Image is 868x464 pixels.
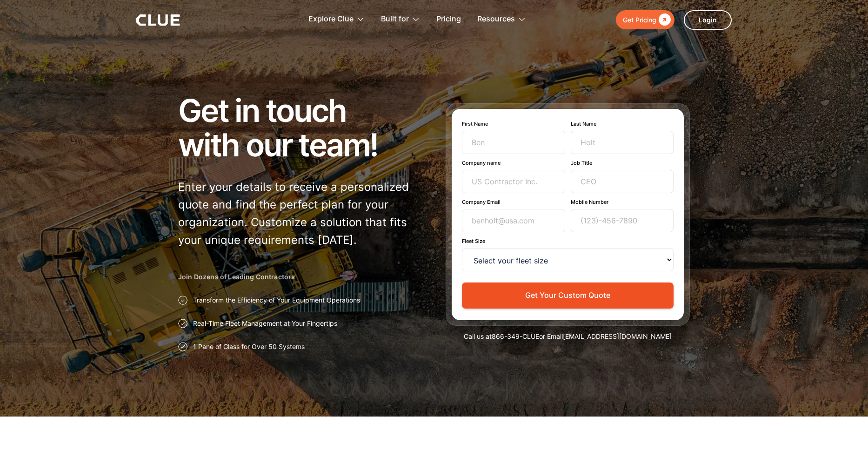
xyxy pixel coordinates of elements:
[571,170,674,193] input: CEO
[308,5,354,34] div: Explore Clue
[571,121,674,127] label: Last Name
[571,131,674,154] input: Holt
[462,131,565,154] input: Ben
[477,5,515,34] div: Resources
[178,178,422,249] p: Enter your details to receive a personalized quote and find the perfect plan for your organizatio...
[477,5,526,34] div: Resources
[462,170,565,193] input: US Contractor Inc.
[462,199,565,205] label: Company Email
[492,332,539,340] a: 866-349-CLUE
[563,332,672,340] a: [EMAIL_ADDRESS][DOMAIN_NAME]
[178,296,187,305] img: Approval checkmark icon
[178,272,422,282] h2: Join Dozens of Leading Contractors
[381,5,409,34] div: Built for
[462,282,674,308] button: Get Your Custom Quote
[446,332,690,341] div: Call us at or Email
[571,160,674,166] label: Job Title
[436,5,461,34] a: Pricing
[656,14,671,26] div: 
[193,296,360,305] p: Transform the Efficiency of Your Equipment Operations
[308,5,365,34] div: Explore Clue
[571,209,674,232] input: (123)-456-7890
[462,160,565,166] label: Company name
[178,319,187,328] img: Approval checkmark icon
[616,10,674,29] a: Get Pricing
[462,121,565,127] label: First Name
[571,199,674,205] label: Mobile Number
[684,10,732,30] a: Login
[178,342,187,351] img: Approval checkmark icon
[462,209,565,232] input: benholt@usa.com
[381,5,420,34] div: Built for
[462,238,674,244] label: Fleet Size
[178,93,422,162] h1: Get in touch with our team!
[193,319,337,328] p: Real-Time Fleet Management at Your Fingertips
[623,14,656,26] div: Get Pricing
[193,342,305,351] p: 1 Pane of Glass for Over 50 Systems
